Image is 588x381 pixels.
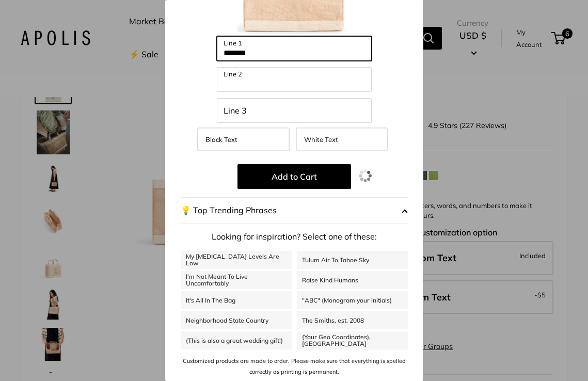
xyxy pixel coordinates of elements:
[359,169,372,182] img: loading.gif
[205,135,237,144] span: Black Text
[297,331,408,350] a: (Your Geo Coordinates), [GEOGRAPHIC_DATA]
[181,356,408,377] p: Customized products are made to order. Please make sure that everything is spelled correctly as p...
[181,229,408,245] p: Looking for inspiration? Select one of these:
[197,128,289,151] label: Black Text
[181,331,292,350] a: (This is also a great wedding gift!)
[181,271,292,289] a: I'm Not Meant To Live Uncomfortably
[304,135,338,144] span: White Text
[181,197,408,224] button: 💡 Top Trending Phrases
[297,291,408,309] a: "ABC" (Monogram your initials)
[297,311,408,329] a: The Smiths, est. 2008
[297,251,408,269] a: Tulum Air To Tahoe Sky
[181,291,292,309] a: It's All In The Bag
[297,271,408,289] a: Raise Kind Humans
[237,164,351,189] button: Add to Cart
[8,342,110,373] iframe: Sign Up via Text for Offers
[181,251,292,269] a: My [MEDICAL_DATA] Levels Are Low
[181,311,292,329] a: Neighborhood State Country
[296,128,388,151] label: White Text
